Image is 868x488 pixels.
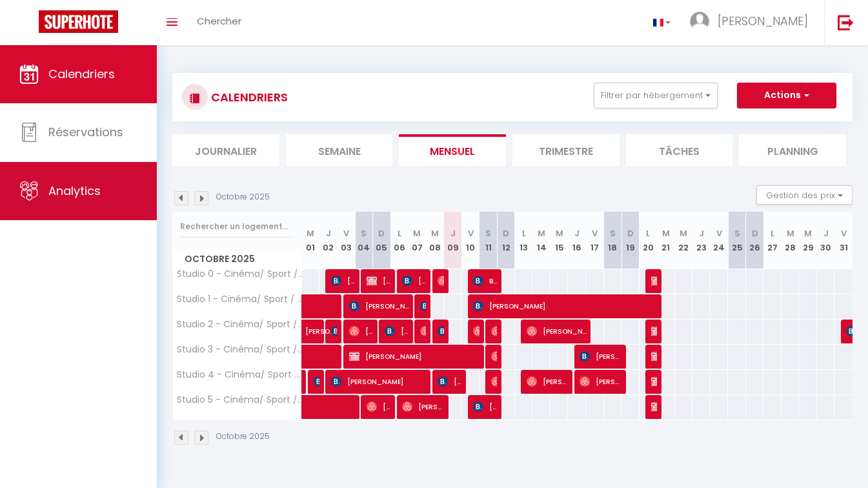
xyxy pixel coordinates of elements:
[503,227,509,239] abbr: D
[286,134,393,166] li: Semaine
[473,394,497,419] span: [PERSON_NAME]
[216,431,270,443] p: Octobre 2025
[586,212,604,269] th: 17
[756,185,853,205] button: Gestion des prix
[473,269,497,293] span: Bouboule Bhm
[823,227,829,239] abbr: J
[592,227,598,239] abbr: V
[172,134,279,166] li: Journalier
[48,66,115,82] span: Calendriers
[522,227,526,239] abbr: L
[550,212,569,269] th: 15
[817,212,835,269] th: 30
[175,294,304,304] span: Studio 1 - Cinéma/ Sport / Parking
[473,319,479,343] span: [PERSON_NAME]
[426,212,444,269] th: 08
[450,227,456,239] abbr: J
[302,212,320,269] th: 01
[497,212,515,269] th: 12
[718,13,808,29] span: [PERSON_NAME]
[468,227,474,239] abbr: V
[197,14,241,28] span: Chercher
[349,319,373,343] span: [PERSON_NAME]
[680,227,687,239] abbr: M
[479,212,498,269] th: 11
[420,319,426,343] span: [PERSON_NAME]
[485,227,491,239] abbr: S
[378,227,385,239] abbr: D
[699,227,704,239] abbr: J
[409,212,427,269] th: 07
[326,227,331,239] abbr: J
[331,319,337,343] span: Sedrina Pueo
[771,227,774,239] abbr: L
[399,134,506,166] li: Mensuel
[610,227,616,239] abbr: S
[208,83,288,112] h3: CALENDRIERS
[302,320,320,344] a: [PERSON_NAME]
[180,215,294,238] input: Rechercher un logement...
[355,212,373,269] th: 04
[438,269,443,293] span: [PERSON_NAME]
[39,10,118,33] img: Super Booking
[175,345,304,354] span: Studio 3 - Cinéma/ Sport / Parking
[651,394,657,419] span: Intervention Nuisible
[361,227,367,239] abbr: S
[515,212,533,269] th: 13
[367,269,390,293] span: [PERSON_NAME]
[305,312,335,337] span: [PERSON_NAME]
[621,212,640,269] th: 19
[307,227,314,239] abbr: M
[787,227,794,239] abbr: M
[175,370,304,380] span: Studio 4 - Cinéma/ Sport / Parking
[385,319,409,343] span: [PERSON_NAME]
[626,134,733,166] li: Tâches
[491,344,497,369] span: [PERSON_NAME]
[657,212,675,269] th: 21
[527,319,587,343] span: [PERSON_NAME]
[319,212,338,269] th: 02
[627,227,634,239] abbr: D
[651,344,657,369] span: Intervention Nuisible
[48,124,123,140] span: Réservations
[841,227,847,239] abbr: V
[532,212,550,269] th: 14
[556,227,563,239] abbr: M
[402,394,444,419] span: [PERSON_NAME]
[438,319,443,343] span: [PERSON_NAME]
[651,369,657,394] span: Intervention Nuisible
[349,294,409,318] span: [PERSON_NAME]
[444,212,462,269] th: 09
[314,369,319,394] span: [PERSON_NAME]
[175,269,304,279] span: Studio 0 - Cinéma/ Sport / Parking
[834,212,853,269] th: 31
[604,212,622,269] th: 18
[431,227,439,239] abbr: M
[728,212,746,269] th: 25
[651,269,657,293] span: Intervention Nuisible
[491,369,497,394] span: [PERSON_NAME]
[349,344,481,369] span: [PERSON_NAME]
[692,212,711,269] th: 23
[716,227,722,239] abbr: V
[662,227,670,239] abbr: M
[413,227,421,239] abbr: M
[473,294,660,318] span: [PERSON_NAME]
[594,83,718,108] button: Filtrer par hébergement
[734,227,740,239] abbr: S
[651,319,657,343] span: Intervention Nuisible
[216,191,270,203] p: Octobre 2025
[438,369,461,394] span: [PERSON_NAME]
[338,212,356,269] th: 03
[175,320,304,329] span: Studio 2 - Cinéma/ Sport / Parking
[527,369,569,394] span: [PERSON_NAME]
[461,212,479,269] th: 10
[173,250,301,269] span: Octobre 2025
[746,212,764,269] th: 26
[782,212,800,269] th: 28
[711,212,729,269] th: 24
[491,319,497,343] span: [PERSON_NAME]
[302,370,308,394] a: [PERSON_NAME]
[580,344,621,369] span: [PERSON_NAME]
[343,227,349,239] abbr: V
